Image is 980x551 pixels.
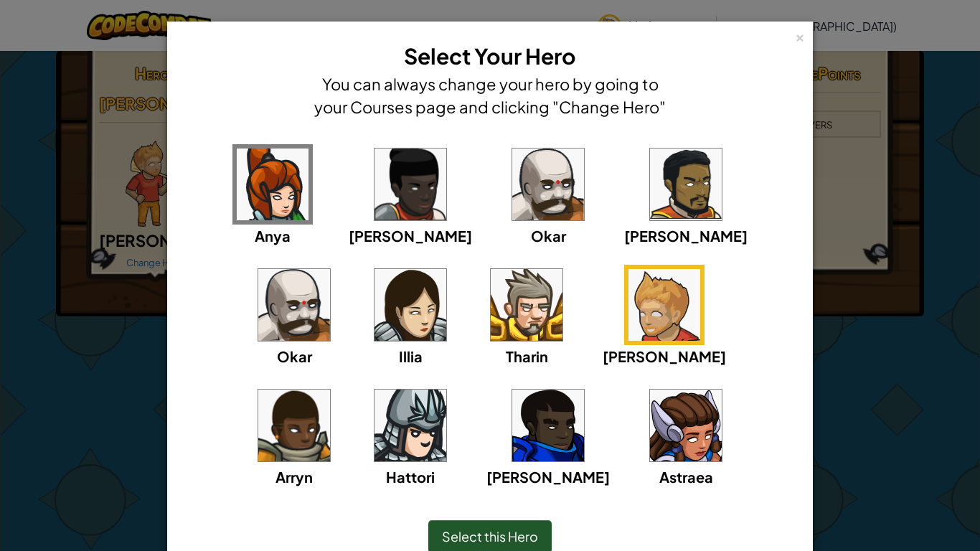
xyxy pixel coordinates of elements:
[349,227,472,245] span: [PERSON_NAME]
[628,269,700,341] img: portrait.png
[374,390,446,461] img: portrait.png
[258,269,330,341] img: portrait.png
[624,227,748,245] span: [PERSON_NAME]
[659,468,713,486] span: Astraea
[531,227,566,245] span: Okar
[374,269,446,341] img: portrait.png
[506,347,548,365] span: Tharin
[311,40,669,72] h3: Select Your Hero
[512,149,584,220] img: portrait.png
[512,390,584,461] img: portrait.png
[650,149,722,220] img: portrait.png
[277,347,312,365] span: Okar
[399,347,423,365] span: Illia
[386,468,435,486] span: Hattori
[486,468,610,486] span: [PERSON_NAME]
[255,227,291,245] span: Anya
[603,347,726,365] span: [PERSON_NAME]
[311,72,669,118] h4: You can always change your hero by going to your Courses page and clicking "Change Hero"
[650,390,722,461] img: portrait.png
[258,390,330,461] img: portrait.png
[275,468,313,486] span: Arryn
[374,149,446,220] img: portrait.png
[491,269,562,341] img: portrait.png
[442,528,538,545] span: Select this Hero
[237,149,308,220] img: portrait.png
[795,28,805,43] div: ×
